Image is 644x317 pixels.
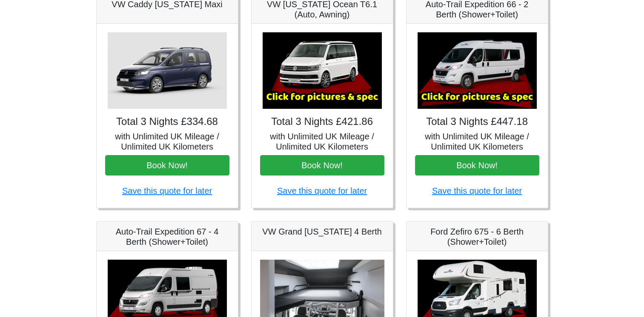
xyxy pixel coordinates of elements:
img: VW California Ocean T6.1 (Auto, Awning) [263,32,382,109]
button: Book Now! [415,155,539,175]
h5: Auto-Trail Expedition 67 - 4 Berth (Shower+Toilet) [105,226,229,247]
img: Auto-Trail Expedition 66 - 2 Berth (Shower+Toilet) [418,32,537,109]
h4: Total 3 Nights £447.18 [415,116,539,128]
h4: Total 3 Nights £334.68 [105,116,229,128]
h4: Total 3 Nights £421.86 [260,116,384,128]
h5: VW Grand [US_STATE] 4 Berth [260,226,384,237]
h5: with Unlimited UK Mileage / Unlimited UK Kilometers [105,131,229,152]
h5: Ford Zefiro 675 - 6 Berth (Shower+Toilet) [415,226,539,247]
a: Save this quote for later [432,186,522,195]
a: Save this quote for later [122,186,212,195]
h5: with Unlimited UK Mileage / Unlimited UK Kilometers [260,131,384,152]
button: Book Now! [105,155,229,175]
img: VW Caddy California Maxi [108,32,227,109]
button: Book Now! [260,155,384,175]
a: Save this quote for later [277,186,367,195]
h5: with Unlimited UK Mileage / Unlimited UK Kilometers [415,131,539,152]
